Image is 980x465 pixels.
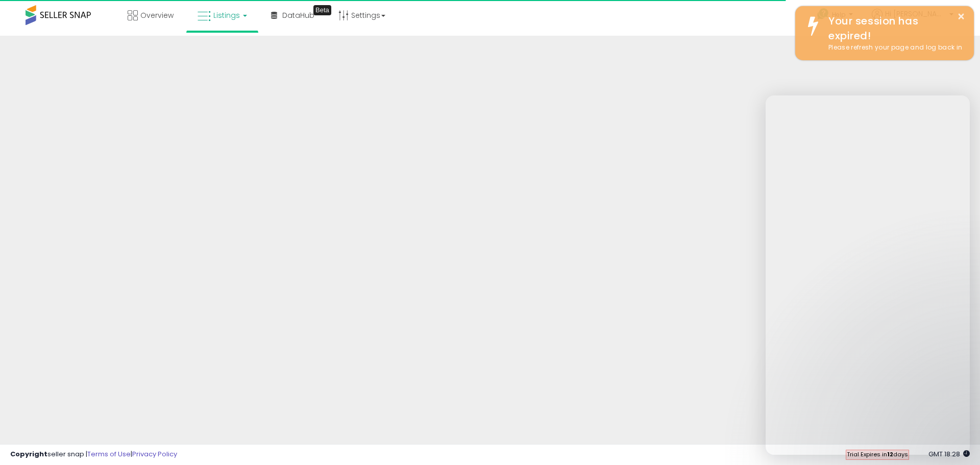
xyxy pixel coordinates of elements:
[766,95,970,455] iframe: Intercom live chat
[213,10,240,20] span: Listings
[821,14,966,43] div: Your session has expired!
[140,10,174,20] span: Overview
[821,43,966,53] div: Please refresh your page and log back in
[87,449,131,459] a: Terms of Use
[282,10,314,20] span: DataHub
[10,449,47,459] strong: Copyright
[132,449,177,459] a: Privacy Policy
[10,450,177,459] div: seller snap | |
[957,10,965,23] button: ×
[313,5,331,15] div: Tooltip anchor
